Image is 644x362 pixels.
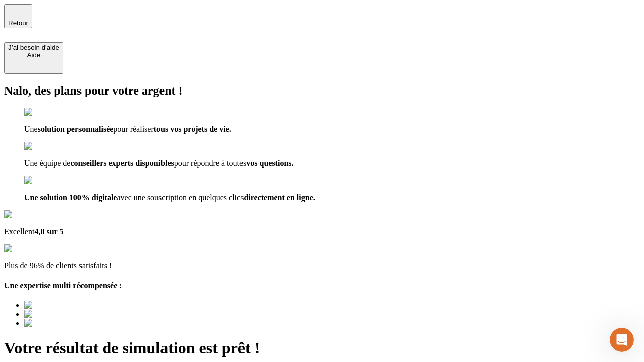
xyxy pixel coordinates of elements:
[4,42,63,74] button: J’ai besoin d'aideAide
[24,159,70,167] span: Une équipe de
[70,159,174,167] span: conseillers experts disponibles
[8,51,59,59] div: Aide
[24,176,67,185] img: checkmark
[4,227,34,236] span: Excellent
[24,142,67,151] img: checkmark
[246,159,293,167] span: vos questions.
[24,108,67,117] img: checkmark
[174,159,247,167] span: pour répondre à toutes
[610,328,634,352] iframe: Intercom live chat
[117,193,244,202] span: avec une souscription en quelques clics
[4,281,640,290] h4: Une expertise multi récompensée :
[24,193,117,202] span: Une solution 100% digitale
[24,301,117,310] img: Best savings advice award
[154,125,231,133] span: tous vos projets de vie.
[8,19,28,27] span: Retour
[4,4,32,28] button: Retour
[4,261,640,270] p: Plus de 96% de clients satisfaits !
[24,319,117,328] img: Best savings advice award
[8,44,59,51] div: J’ai besoin d'aide
[34,227,63,236] span: 4,8 sur 5
[24,310,117,319] img: Best savings advice award
[4,84,640,98] h2: Nalo, des plans pour votre argent !
[4,244,54,253] img: reviews stars
[4,210,62,219] img: Google Review
[24,125,38,133] span: Une
[38,125,114,133] span: solution personnalisée
[4,339,640,357] h1: Votre résultat de simulation est prêt !
[113,125,153,133] span: pour réaliser
[244,193,315,202] span: directement en ligne.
